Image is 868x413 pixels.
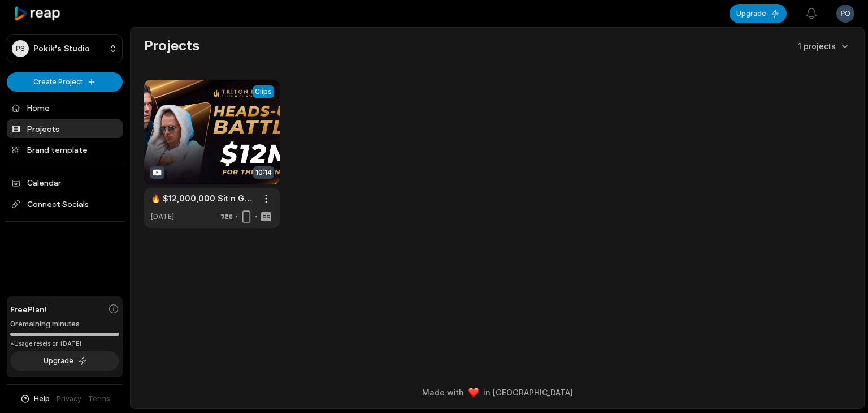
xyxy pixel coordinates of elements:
[7,72,123,92] button: Create Project
[20,394,50,404] button: Help
[730,4,787,23] button: Upgrade
[7,119,123,138] a: Projects
[7,173,123,192] a: Calendar
[144,37,199,55] h2: Projects
[10,303,47,315] span: Free Plan!
[88,394,110,404] a: Terms
[10,339,119,348] div: *Usage resets on [DATE]
[12,40,29,57] div: PS
[141,386,854,398] div: Made with in [GEOGRAPHIC_DATA]
[33,44,90,54] p: Pokik's Studio
[10,319,119,330] div: 0 remaining minutes
[798,40,850,52] button: 1 projects
[468,388,479,398] img: heart emoji
[34,394,50,404] span: Help
[57,394,81,404] a: Privacy
[7,98,123,117] a: Home
[10,351,119,371] button: Upgrade
[151,192,255,204] a: 🔥 $12,000,000 Sit n Go Heads-Up Battle REMATCH | Ossi ‘Monarch’ [PERSON_NAME] vs [PERSON_NAME]
[7,140,123,159] a: Brand template
[7,194,123,214] span: Connect Socials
